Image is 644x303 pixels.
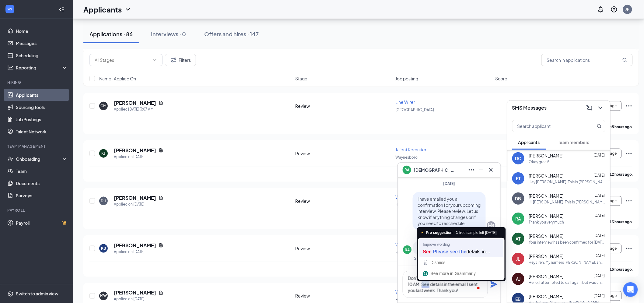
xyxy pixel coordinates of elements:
[296,103,392,109] div: Review
[487,166,495,174] svg: Cross
[625,245,633,252] svg: Ellipses
[594,233,605,238] span: [DATE]
[395,289,439,295] span: Warehouse Associate
[395,99,415,105] span: Line Wirer
[159,148,163,153] svg: Document
[152,58,157,62] svg: ChevronDown
[16,291,58,297] div: Switch to admin view
[204,30,259,38] div: Offers and hires · 147
[114,100,156,106] h5: [PERSON_NAME]
[414,167,456,173] span: [DEMOGRAPHIC_DATA] Alasgarov
[594,153,605,157] span: [DATE]
[395,147,426,152] span: Talent Recruiter
[151,30,186,38] div: Interviews · 0
[114,195,156,201] h5: [PERSON_NAME]
[529,293,564,299] span: [PERSON_NAME]
[594,173,605,178] span: [DATE]
[170,56,177,64] svg: Filter
[16,165,68,177] a: Team
[95,57,150,63] input: All Stages
[594,273,605,278] span: [DATE]
[529,199,605,205] div: Hi [PERSON_NAME], This is [PERSON_NAME] over at Black Bear Talent. I recently tried to reach you ...
[89,30,133,38] div: Applications · 86
[529,193,564,199] span: [PERSON_NAME]
[83,4,122,15] h1: Applicants
[529,159,549,164] div: Okay great!
[610,220,632,224] b: 13 hours ago
[159,243,163,248] svg: Document
[395,250,418,255] span: Harrisonburg
[16,89,68,101] a: Applicants
[101,103,107,108] div: CM
[490,281,498,288] svg: Plane
[443,181,455,186] span: [DATE]
[395,298,418,302] span: Harrisonburg
[16,217,68,229] a: PayrollCrown
[100,293,107,298] div: MW
[610,267,632,272] b: 15 hours ago
[405,247,410,252] div: RA
[622,58,627,62] svg: MagnifyingGlass
[124,6,131,13] svg: ChevronDown
[529,240,605,245] div: Your interview has been confirmed for [DATE] 10AM. The address is [STREET_ADDRESS] [PERSON_NAME],...
[403,271,488,298] textarea: To enrich screen reader interactions, please activate Accessibility in Grammarly extension settings
[7,291,13,297] svg: Settings
[467,165,476,175] button: Ellipses
[395,107,434,112] span: [GEOGRAPHIC_DATA]
[529,173,564,179] span: [PERSON_NAME]
[516,276,521,282] div: AJ
[596,103,605,113] button: ChevronDown
[16,25,68,37] a: Home
[529,213,564,219] span: [PERSON_NAME]
[395,76,418,82] span: Job posting
[7,80,67,85] div: Hiring
[488,222,495,229] svg: Company
[597,124,602,129] svg: MagnifyingGlass
[7,208,67,213] div: Payroll
[395,242,439,247] span: Warehouse Associate
[513,120,585,132] input: Search applicant
[159,291,163,295] svg: Document
[529,260,605,265] div: Hey Jireh, My name is [PERSON_NAME], and I am reaching out on behalf of Black Bear Talent. You re...
[486,165,496,175] button: Cross
[395,203,418,207] span: Harrisonburg
[418,196,481,226] span: I have emailed you a confirmation for your upcoming interview. Please review. Let us know if anyt...
[159,100,163,105] svg: Document
[516,175,521,181] div: ET
[594,213,605,218] span: [DATE]
[610,172,632,177] b: 12 hours ago
[625,150,633,157] svg: Ellipses
[516,256,520,262] div: JL
[114,147,156,154] h5: [PERSON_NAME]
[296,198,392,204] div: Review
[101,198,106,203] div: DH
[529,280,605,285] div: Hello, I attempted to call again but was unable to reach you. When would be a better time to call...
[558,139,590,145] span: Team members
[59,6,65,12] svg: Collapse
[625,197,633,205] svg: Ellipses
[495,76,507,82] span: Score
[623,282,638,297] div: Open Intercom Messenger
[476,165,486,175] button: Minimize
[7,6,13,12] svg: WorkstreamLogo
[16,189,68,202] a: Surveys
[101,246,106,251] div: KB
[99,76,136,82] span: Name · Applied On
[468,166,475,174] svg: Ellipses
[16,65,68,71] div: Reporting
[597,104,604,111] svg: ChevronDown
[395,155,418,160] span: Waynesboro
[626,7,629,12] div: JF
[114,249,163,255] div: Applied on [DATE]
[16,125,68,138] a: Talent Network
[516,296,521,302] div: EB
[7,156,13,162] svg: UserCheck
[16,101,68,113] a: Sourcing Tools
[114,290,156,296] h5: [PERSON_NAME]
[541,54,633,66] input: Search in applications
[7,144,67,149] div: Team Management
[114,201,163,207] div: Applied on [DATE]
[529,253,564,259] span: [PERSON_NAME]
[529,220,564,225] div: Thank you very much
[16,177,68,189] a: Documents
